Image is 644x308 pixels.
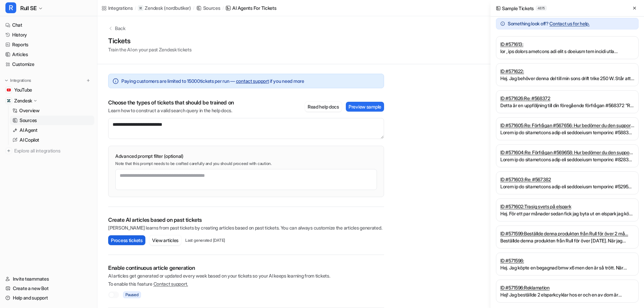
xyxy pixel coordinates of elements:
button: Preview sample [346,102,384,112]
a: Sources [196,4,220,11]
span: Contact us for help. [549,21,589,26]
p: Hej! Jag beställde 2 elsparkcyklar hos er och en av dom är mycket svagare än den andre och orkar ... [500,291,634,298]
a: Zendesk(nordbutiker) [138,5,191,11]
a: Explore all integrations [3,146,94,156]
span: / [222,5,224,11]
a: ID #571596:Reklamation [500,284,634,291]
a: ID #571599:Beställde denna produkten från Rull för över 2 må… [500,230,634,237]
a: Create a new Bot [3,284,94,293]
span: / [193,5,194,11]
a: ID #571605:Re: Förfrågan #567656: Hur bedömer du den support du fick? [500,122,634,129]
p: Train the AI on your past Zendesk tickets [108,46,192,53]
a: ID #571613: [500,41,634,48]
p: Last generated [DATE] [185,238,225,243]
p: Zendesk [14,97,32,104]
a: ID #571602:Trasig svets på elspark [500,203,634,210]
a: Reports [3,40,94,49]
p: Hej. Jag behöver denna del till min sons drift trike 250 W. Står att den passa 200W men är det sa... [500,75,634,82]
button: Read help docs [305,102,342,112]
p: Create AI articles based on past tickets [108,216,384,223]
p: Hej. För ett par månader sedan fick jag byta ut en elspark jag köpt av er pga en sprucken svets. ... [500,210,634,217]
h1: Tickets [108,36,192,46]
a: History [3,30,94,40]
p: AI Copilot [20,137,39,143]
div: AI Agents for tickets [232,4,276,11]
p: Advanced prompt filter (optional) [115,153,377,160]
p: Beställde denna produkten från Rull för över [DATE]. När jag beställde produkten stod det att den... [500,237,634,244]
a: Integrations [101,4,133,11]
a: Help and support [3,293,94,303]
span: / [135,5,136,11]
a: ID #571603:Re: #567382 [500,176,634,183]
a: Overview [10,106,94,115]
img: explore all integrations [5,147,12,154]
span: Explore all integrations [14,145,92,156]
a: Sources [10,116,94,125]
p: Sample Tickets [502,5,534,12]
span: R [5,2,16,13]
p: Hej. Jag köpte en begagnad bmw x6 men den är så trött. När batteriet är full laddat så går den pr... [500,264,634,271]
a: Invite teammates [3,274,94,284]
p: To enable this feature [108,281,384,287]
p: AI articles get generated or updated every week based on your tickets so your AI keeps learning f... [108,273,384,279]
p: Detta är en uppföljning till din föregående förfrågan #568372 "Re: #564853" Nu börjar grabbarna b... [500,102,634,109]
a: Chat [3,20,94,30]
span: Paused [123,291,141,298]
p: Learn how to construct a valid search query in the help docs. [108,107,234,114]
p: Back [115,25,125,32]
p: Note that this prompt needs to be crafted carefully and you should proceed with caution. [115,161,377,166]
div: Sources [203,4,220,11]
span: Rull SE [20,3,37,13]
a: ID #571626:Re: #568372 [500,95,634,102]
p: Overview [19,107,40,114]
button: Integrations [3,77,33,84]
p: Lorem ip do sitametcons adip eli seddoeiusm temporinc #828380 "Ut: Laboreetd #758014: Mag ..." Al... [500,156,634,163]
img: YouTube [7,88,11,92]
img: expand menu [4,78,9,83]
img: menu_add.svg [86,78,91,83]
p: Lorem ip do sitametcons adip eli seddoeiusm temporinc #588339 "Utl. Et dol magn al enima m..." Ve... [500,129,634,136]
a: ID #571604:Re: Förfrågan #569658: Hur bedömer du den support du fick? [500,149,634,156]
a: AI Agent [10,125,94,135]
button: View articles [149,235,181,245]
p: Enable continuous article generation [108,264,384,271]
p: Choose the types of tickets that should be trained on [108,99,234,106]
p: ( nordbutiker ) [164,5,191,11]
a: YouTubeYouTube [3,85,94,95]
p: Integrations [10,78,31,83]
img: Zendesk [7,99,11,103]
p: [PERSON_NAME] learns from past tickets by creating articles based on past tickets. You can always... [108,224,384,231]
a: ID #571622: [500,68,634,75]
p: Sources [20,117,37,124]
span: YouTube [14,87,32,93]
span: Contact support. [153,281,188,287]
p: lor , ips dolors ametcons adi elit s doeiusm tem incidi utla etdol/Mag ali eni adm ve qu nostru e... [500,48,634,55]
span: Paying customers are limited to 15000 tickets per run — if you need more [121,77,304,85]
a: contact support [236,78,269,84]
button: Process tickets [108,235,145,245]
a: Articles [3,50,94,59]
a: AI Copilot [10,135,94,145]
p: Zendesk [145,5,163,11]
a: AI Agents for tickets [225,4,276,11]
p: Something look off? [508,20,590,27]
span: 4875 [536,6,547,10]
p: Lorem ip do sitametcons adip eli seddoeiusm temporinc #529573 "Utl, Etdol ma 22582094 Ali ..." En... [500,183,634,190]
a: Customize [3,60,94,69]
a: ID #571598: [500,257,634,264]
div: Integrations [108,4,133,11]
p: AI Agent [20,127,38,134]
